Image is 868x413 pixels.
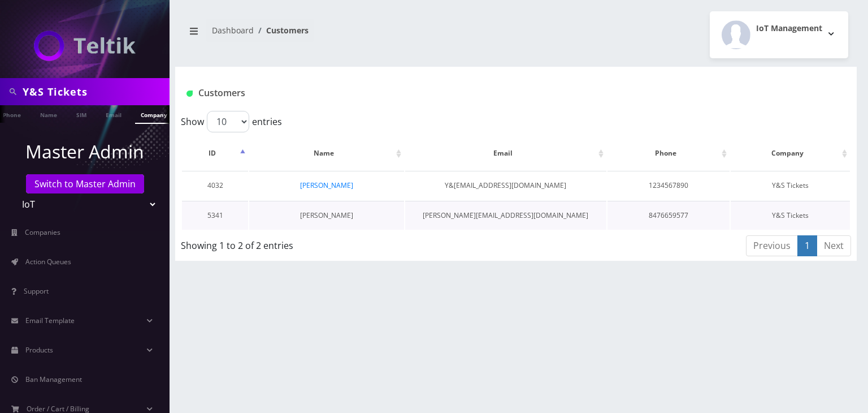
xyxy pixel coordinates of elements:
a: SIM [71,105,92,123]
th: Name: activate to sort column ascending [249,137,403,170]
a: [PERSON_NAME] [300,210,353,220]
td: [PERSON_NAME][EMAIL_ADDRESS][DOMAIN_NAME] [405,201,606,230]
nav: breadcrumb [184,19,507,51]
a: Dashboard [212,25,254,36]
td: 1234567890 [607,171,730,200]
h1: Customers [186,88,733,98]
a: 1 [797,235,817,256]
th: Email: activate to sort column ascending [405,137,606,170]
span: Ban Management [25,375,82,384]
input: Search in Company [23,81,167,102]
a: Previous [746,235,798,256]
a: Next [817,235,851,256]
td: 5341 [182,201,248,230]
td: Y&S Tickets [731,201,850,230]
h2: IoT Management [756,24,822,33]
th: Company: activate to sort column ascending [731,137,850,170]
label: Show entries [181,111,282,132]
a: Company [135,105,173,124]
select: Showentries [207,111,249,132]
th: ID: activate to sort column descending [182,137,248,170]
span: Products [25,345,53,355]
li: Customers [254,24,309,36]
img: IoT [34,31,136,61]
a: Switch to Master Admin [26,174,144,193]
span: Support [24,286,49,296]
td: 4032 [182,171,248,200]
td: Y&S Tickets [731,171,850,200]
a: [PERSON_NAME] [300,180,353,190]
button: IoT Management [710,11,848,58]
th: Phone: activate to sort column ascending [607,137,730,170]
a: Name [34,105,63,123]
a: Email [100,105,127,123]
span: Companies [25,227,60,237]
td: 8476659577 [607,201,730,230]
div: Showing 1 to 2 of 2 entries [181,234,452,252]
span: Action Queues [25,257,71,266]
span: Email Template [25,316,75,325]
td: Y& [EMAIL_ADDRESS][DOMAIN_NAME] [405,171,606,200]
